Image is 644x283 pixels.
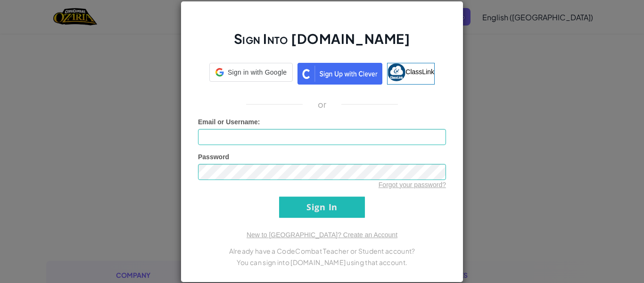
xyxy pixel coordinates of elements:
img: classlink-logo-small.png [388,63,405,81]
p: You can sign into [DOMAIN_NAME] using that account. [198,257,446,268]
span: Email or Username [198,118,258,126]
input: Sign In [279,197,365,218]
label: : [198,117,260,127]
div: Sign in with Google [209,63,293,82]
p: Already have a CodeCombat Teacher or Student account? [198,245,446,257]
img: clever_sso_button@2x.png [297,63,382,85]
h2: Sign Into [DOMAIN_NAME] [198,30,446,57]
a: New to [GEOGRAPHIC_DATA]? Create an Account [247,231,397,239]
span: Sign in with Google [228,68,287,77]
span: Password [198,153,229,161]
span: ClassLink [405,68,434,75]
p: or [318,99,327,110]
a: Forgot your password? [379,181,446,189]
a: Sign in with Google [209,63,293,85]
